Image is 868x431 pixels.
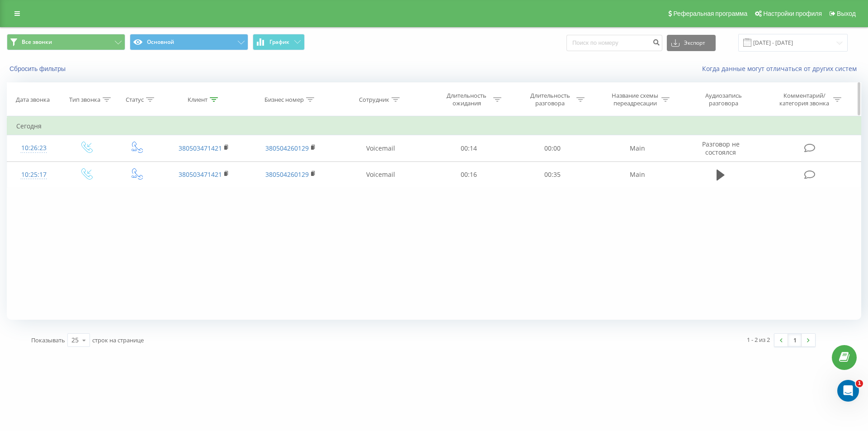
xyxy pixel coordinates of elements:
[763,10,822,17] span: Настройки профиля
[71,336,79,345] div: 25
[7,34,125,50] button: Все звонки
[16,139,52,157] div: 10:26:23
[837,380,859,402] iframe: Intercom live chat
[265,144,309,152] a: 380504260129
[510,161,594,188] td: 00:35
[359,96,389,104] div: Сотрудник
[526,92,574,107] div: Длительность разговора
[837,10,856,17] span: Выход
[179,144,222,152] a: 380503471421
[566,35,662,51] input: Поиск по номеру
[269,39,289,45] span: График
[22,38,52,46] span: Все звонки
[92,336,144,344] span: строк на странице
[126,96,144,104] div: Статус
[265,170,309,179] a: 380504260129
[253,34,305,50] button: График
[694,92,753,107] div: Аудиозапись разговора
[334,161,427,188] td: Voicemail
[443,92,491,107] div: Длительность ожидания
[16,96,50,104] div: Дата звонка
[611,92,659,107] div: Название схемы переадресации
[510,135,594,161] td: 00:00
[702,64,861,73] a: Когда данные могут отличаться от других систем
[856,380,863,387] span: 1
[69,96,100,104] div: Тип звонка
[130,34,248,50] button: Основной
[31,336,65,344] span: Показывать
[16,166,52,184] div: 10:25:17
[7,65,70,73] button: Сбросить фильтры
[188,96,208,104] div: Клиент
[594,135,681,161] td: Main
[427,135,510,161] td: 00:14
[179,170,222,179] a: 380503471421
[594,161,681,188] td: Main
[7,117,861,135] td: Сегодня
[673,10,747,17] span: Реферальная программа
[747,335,770,344] div: 1 - 2 из 2
[778,92,831,107] div: Комментарий/категория звонка
[427,161,510,188] td: 00:16
[264,96,304,104] div: Бизнес номер
[702,140,740,156] span: Разговор не состоялся
[667,35,716,51] button: Экспорт
[334,135,427,161] td: Voicemail
[788,334,802,346] a: 1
